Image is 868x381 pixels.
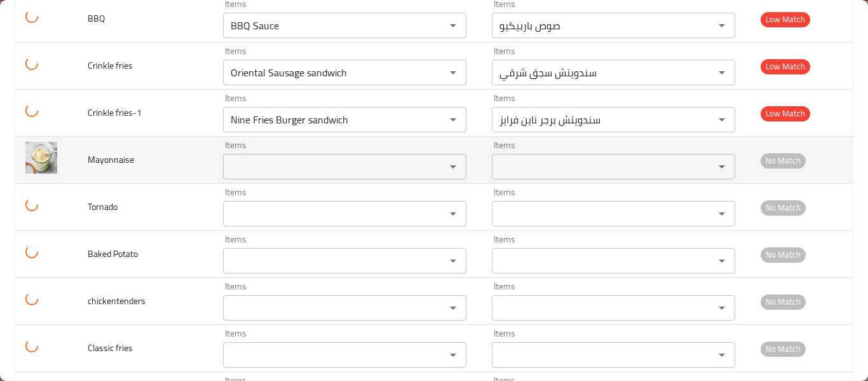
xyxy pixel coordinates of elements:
[88,246,138,262] span: Baked Potato
[761,247,806,262] span: No Match
[761,106,810,121] span: Low Match
[88,293,146,309] span: chickentenders
[713,158,731,176] button: Open
[444,346,462,364] button: Open
[713,17,731,34] button: Open
[444,252,462,270] button: Open
[761,342,806,356] span: No Match
[444,299,462,317] button: Open
[444,205,462,223] button: Open
[88,104,142,121] span: Crinkle fries-1
[444,111,462,128] button: Open
[761,12,810,27] span: Low Match
[25,142,57,174] img: Mayonnaise
[761,153,806,168] span: No Match
[761,294,806,309] span: No Match
[88,198,118,215] span: Tornado
[713,252,731,270] button: Open
[713,64,731,81] button: Open
[761,200,806,215] span: No Match
[88,10,105,27] span: BBQ
[444,64,462,81] button: Open
[88,340,133,356] span: Classic fries
[713,111,731,128] button: Open
[761,59,810,74] span: Low Match
[444,17,462,34] button: Open
[88,57,133,74] span: Crinkle fries
[713,346,731,364] button: Open
[713,205,731,223] button: Open
[88,151,134,168] span: Mayonnaise
[713,299,731,317] button: Open
[444,158,462,176] button: Open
